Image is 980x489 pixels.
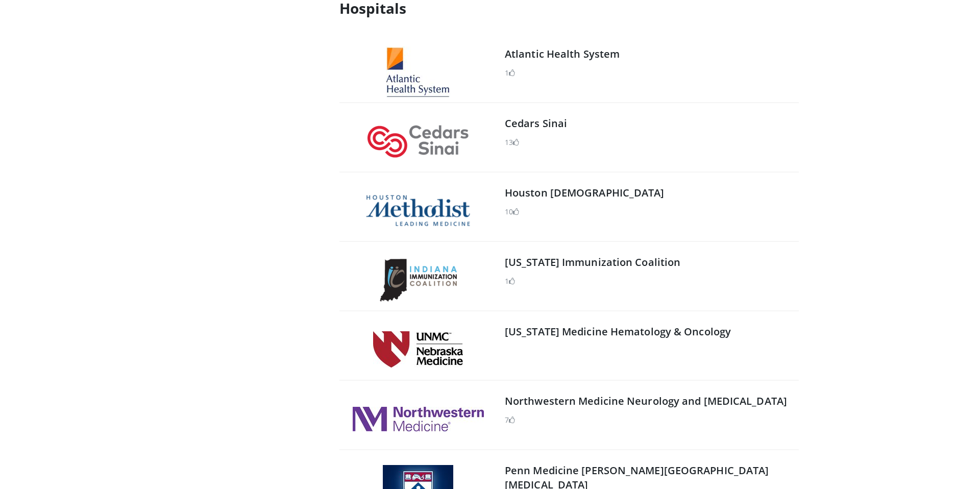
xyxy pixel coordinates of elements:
[505,67,515,78] li: 1
[505,186,665,200] a: Houston [DEMOGRAPHIC_DATA]
[353,407,484,431] img: Northwestern Medicine Neurology and Neurosurgery
[386,46,450,97] img: Atlantic Health System
[366,195,470,226] img: Houston Methodist
[505,116,567,130] a: Cedars Sinai
[505,206,519,217] li: 10
[380,259,457,302] img: Indiana Immunization Coalition
[505,47,620,61] a: Atlantic Health System
[505,394,787,408] a: Northwestern Medicine Neurology and [MEDICAL_DATA]
[505,137,519,148] li: 13
[505,255,680,269] a: [US_STATE] Immunization Coalition
[505,276,515,286] li: 1
[367,125,469,158] img: Cedars Sinai
[505,325,731,338] a: [US_STATE] Medicine Hematology & Oncology
[373,331,463,368] img: Nebraska Medicine Hematology & Oncology
[505,414,515,425] li: 7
